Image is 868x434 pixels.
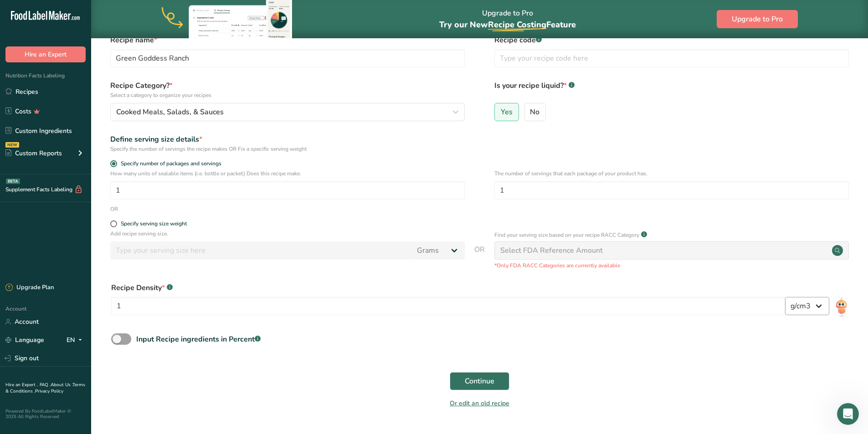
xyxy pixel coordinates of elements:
img: Profile image for Rana [26,5,41,20]
div: Define serving size details [110,134,465,145]
button: Home [143,4,160,21]
label: Recipe name [110,35,465,46]
p: *Only FDA RACC Categories are currently available [494,261,849,270]
span: OR [474,244,485,270]
div: NEW [5,142,19,148]
div: Rana says… [7,52,175,159]
div: If you’ve got any questions or need a hand, I’m here to help! [15,94,142,121]
span: Recipe Costing [488,19,546,30]
p: Add recipe serving size. [110,230,465,238]
div: Hi [PERSON_NAME] [15,58,142,67]
div: Upgrade to Pro [439,0,576,38]
span: Upgrade to Pro [732,14,783,25]
h1: [PERSON_NAME] [44,5,103,11]
p: Select a category to organize your recipes [110,91,465,99]
span: No [530,107,539,117]
a: Privacy Policy [35,388,63,394]
p: How many units of sealable items (i.e. bottle or packet) Does this recipe make. [110,169,465,178]
p: Find your serving size based on your recipe RACC Category [494,231,639,239]
span: Try our New Feature [439,19,576,30]
input: Type your density here [111,297,785,315]
button: Continue [450,372,509,390]
button: Upload attachment [43,298,51,306]
div: Just checking in! How’s everything going with FLM so far? [15,71,142,89]
div: Specify the number of servings the recipe makes OR Fix a specific serving weight [110,145,465,153]
div: Close [160,4,176,20]
input: Type your recipe code here [494,49,849,67]
span: Cooked Meals, Salads, & Sauces [116,107,224,117]
div: EN [67,335,86,346]
div: OR [110,205,118,213]
a: Language [5,332,44,348]
div: [PERSON_NAME] • [DATE] [15,141,86,147]
img: ai-bot.1dcbe71.gif [835,297,848,317]
input: Type your serving size here [110,241,411,260]
label: Recipe Category? [110,80,465,99]
div: Specify serving size weight [121,220,187,227]
div: Input Recipe ingredients in Percent [136,334,261,345]
button: Gif picker [29,298,36,306]
button: Cooked Meals, Salads, & Sauces [110,103,465,121]
a: About Us . [51,382,72,388]
button: Upgrade to Pro [717,10,798,28]
div: BETA [6,179,20,184]
button: go back [6,4,23,21]
div: Custom Reports [5,148,62,158]
div: Select FDA Reference Amount [500,245,603,256]
a: Or edit an old recipe [450,399,509,408]
p: Active in the last 15m [44,11,109,20]
button: Emoji picker [14,298,21,306]
div: Hi [PERSON_NAME]Just checking in! How’s everything going with FLM so far?If you’ve got any questi... [7,52,149,139]
label: Is your recipe liquid? [494,80,849,99]
div: Recipe Density [111,282,785,293]
iframe: Intercom live chat [837,403,859,425]
button: Hire an Expert [5,46,86,62]
a: Terms & Conditions . [5,382,85,394]
p: The number of servings that each package of your product has. [494,169,849,178]
span: Yes [501,107,513,117]
label: Recipe code [494,35,849,46]
div: Let’s chat! 👇 [15,125,142,134]
span: Continue [465,376,494,387]
span: Specify number of packages and servings [117,160,221,167]
textarea: Message… [8,279,175,295]
div: Upgrade Plan [5,283,54,292]
a: Hire an Expert . [5,382,38,388]
input: Type your recipe name here [110,49,465,67]
a: FAQ . [40,382,51,388]
button: Send a message… [156,295,171,309]
div: Powered By FoodLabelMaker © 2025 All Rights Reserved [5,408,86,419]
